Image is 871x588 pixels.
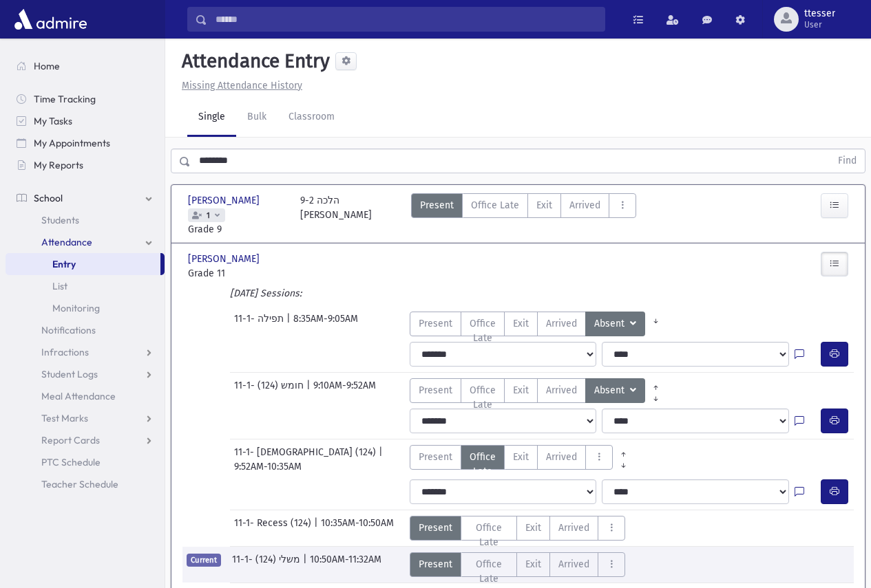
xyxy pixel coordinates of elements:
[6,473,165,495] a: Teacher Schedule
[419,521,452,535] span: Present
[286,312,293,336] span: |
[41,236,92,248] span: Attendance
[470,316,496,345] span: Office Late
[6,341,165,363] a: Infractions
[313,378,376,403] span: 9:10AM-9:52AM
[546,450,577,464] span: Arrived
[41,390,116,402] span: Meal Attendance
[546,383,577,398] span: Arrived
[6,253,160,275] a: Entry
[6,407,165,429] a: Test Marks
[176,50,330,73] h5: Attendance Entry
[6,132,165,154] a: My Appointments
[306,378,313,403] span: |
[513,383,529,398] span: Exit
[188,266,286,281] span: Grade 11
[187,554,221,567] span: Current
[513,450,529,464] span: Exit
[41,456,101,468] span: PTC Schedule
[410,516,626,541] div: AttTypes
[34,137,110,149] span: My Appointments
[187,98,236,137] a: Single
[419,383,452,398] span: Present
[188,193,262,208] span: [PERSON_NAME]
[830,149,865,173] button: Find
[558,521,589,535] span: Arrived
[419,450,452,464] span: Present
[321,516,394,541] span: 10:35AM-10:50AM
[52,302,100,314] span: Monitoring
[804,19,835,30] span: User
[410,378,667,403] div: AttTypes
[52,280,67,292] span: List
[585,312,645,336] button: Absent
[6,385,165,407] a: Meal Attendance
[41,368,98,380] span: Student Logs
[470,521,509,549] span: Office Late
[6,429,165,451] a: Report Cards
[234,459,302,474] span: 9:52AM-10:35AM
[6,154,165,176] a: My Reports
[34,159,83,171] span: My Reports
[6,209,165,231] a: Students
[41,412,88,424] span: Test Marks
[236,98,277,137] a: Bulk
[569,198,600,213] span: Arrived
[234,445,379,459] span: 11-1- [DEMOGRAPHIC_DATA] (124)
[6,275,165,297] a: List
[419,316,452,331] span: Present
[182,80,302,91] u: Missing Attendance History
[41,478,118,490] span: Teacher Schedule
[411,193,636,237] div: AttTypes
[594,316,627,331] span: Absent
[277,98,346,137] a: Classroom
[513,316,529,331] span: Exit
[34,192,63,204] span: School
[41,434,100,446] span: Report Cards
[410,312,667,336] div: AttTypes
[470,450,496,479] span: Office Late
[41,346,89,358] span: Infractions
[594,383,627,398] span: Absent
[34,115,72,127] span: My Tasks
[6,110,165,132] a: My Tasks
[34,60,60,72] span: Home
[6,363,165,385] a: Student Logs
[804,8,835,19] span: ttesser
[176,80,302,91] a: Missing Attendance History
[188,252,262,266] span: [PERSON_NAME]
[6,55,165,77] a: Home
[525,521,541,535] span: Exit
[293,312,358,336] span: 8:35AM-9:05AM
[6,187,165,209] a: School
[41,324,96,336] span: Notifications
[232,552,303,577] span: 11-1- משלי (124)
[6,451,165,473] a: PTC Schedule
[470,383,496,412] span: Office Late
[585,378,645,403] button: Absent
[34,93,96,105] span: Time Tracking
[410,445,634,470] div: AttTypes
[303,552,310,577] span: |
[471,198,519,213] span: Office Late
[234,312,286,336] span: 11-1- תפילה
[230,287,302,299] i: [DATE] Sessions:
[410,552,626,577] div: AttTypes
[420,198,454,213] span: Present
[314,516,321,541] span: |
[379,445,386,459] span: |
[546,316,577,331] span: Arrived
[52,258,76,270] span: Entry
[234,516,314,541] span: 11-1- Recess (124)
[207,7,605,32] input: Search
[300,193,372,237] div: 9-2 הלכה [PERSON_NAME]
[41,214,79,226] span: Students
[419,557,452,571] span: Present
[204,211,213,220] span: 1
[6,319,165,341] a: Notifications
[11,6,90,33] img: AdmirePro
[6,231,165,253] a: Attendance
[310,552,381,577] span: 10:50AM-11:32AM
[6,88,165,110] a: Time Tracking
[188,222,286,237] span: Grade 9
